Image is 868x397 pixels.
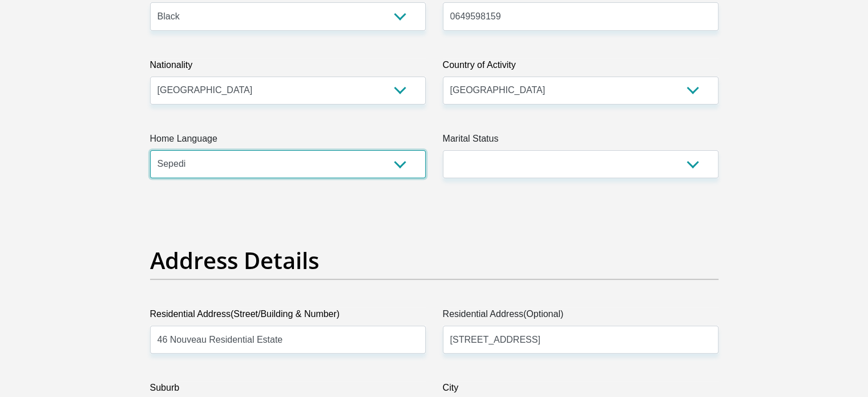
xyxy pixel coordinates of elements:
input: Valid residential address [150,326,426,354]
label: Residential Address(Optional) [443,307,718,326]
label: Marital Status [443,132,718,150]
label: Home Language [150,132,426,150]
input: Contact Number [443,2,718,30]
h2: Address Details [150,247,718,274]
input: Address line 2 (Optional) [443,326,718,354]
label: Nationality [150,58,426,77]
label: Country of Activity [443,58,718,77]
label: Residential Address(Street/Building & Number) [150,307,426,326]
